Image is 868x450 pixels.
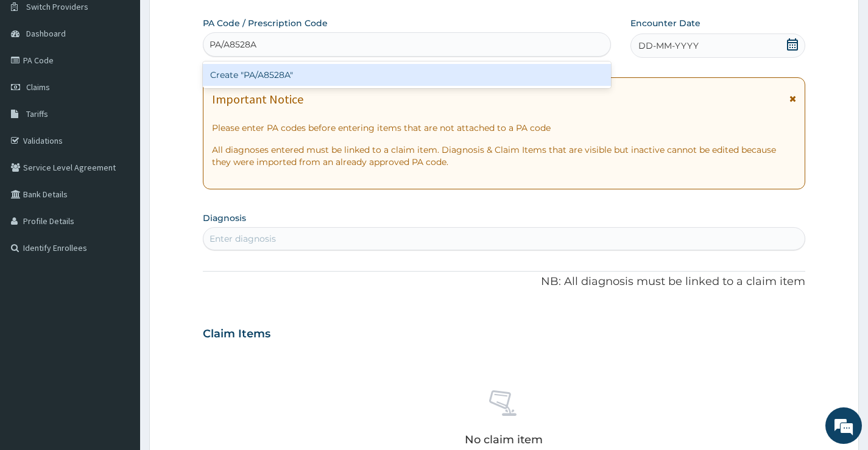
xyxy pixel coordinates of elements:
[203,212,246,224] label: Diagnosis
[26,108,48,119] span: Tariffs
[63,68,205,84] div: Chat with us now
[26,82,50,93] span: Claims
[638,40,699,52] span: DD-MM-YYYY
[23,61,49,91] img: d_794563401_company_1708531726252_794563401
[26,1,88,12] span: Switch Providers
[212,122,796,134] p: Please enter PA codes before entering items that are not attached to a PA code
[203,64,611,86] div: Create "PA/A8528A"
[630,17,700,29] label: Encounter Date
[210,233,276,245] div: Enter diagnosis
[212,93,303,106] h1: Important Notice
[203,17,328,29] label: PA Code / Prescription Code
[212,144,796,168] p: All diagnoses entered must be linked to a claim item. Diagnosis & Claim Items that are visible bu...
[200,6,229,35] div: Minimize live chat window
[203,274,805,290] p: NB: All diagnosis must be linked to a claim item
[203,328,270,341] h3: Claim Items
[465,434,543,446] p: No claim item
[6,311,232,354] textarea: Type your message and hit 'Enter'
[71,142,168,265] span: We're online!
[26,28,66,39] span: Dashboard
